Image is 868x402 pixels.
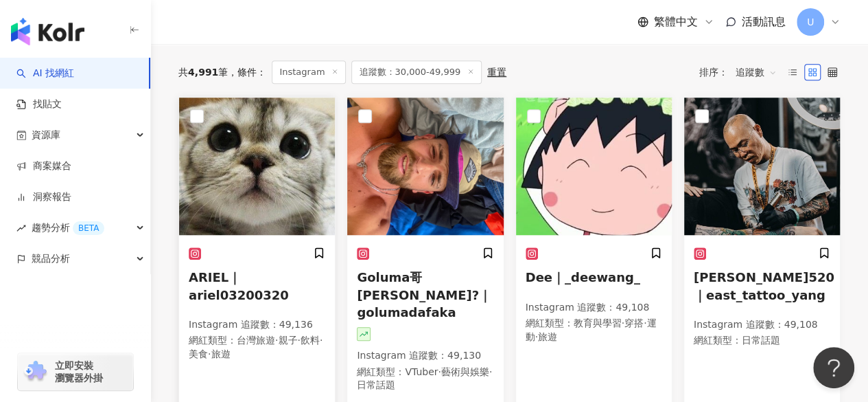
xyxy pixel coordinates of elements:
[694,270,834,302] span: [PERSON_NAME]520｜east_tattoo_yang
[357,349,493,363] p: Instagram 追蹤數 ： 49,130
[441,366,489,377] span: 藝術與娛樂
[526,270,640,284] span: Dee｜_deewang_
[16,190,71,204] a: 洞察報告
[487,67,506,78] div: 重置
[189,348,208,359] span: 美食
[16,98,62,111] a: 找貼文
[275,335,278,346] span: ·
[301,335,320,346] span: 飲料
[347,98,503,235] img: KOL Avatar
[736,61,777,83] span: 追蹤數
[694,334,830,348] p: 網紅類型 ：
[32,120,60,150] span: 資源庫
[489,366,492,377] span: ·
[16,159,71,173] a: 商案媒合
[272,60,346,84] span: Instagram
[516,98,672,235] img: KOL Avatar
[526,317,662,344] p: 網紅類型 ：
[684,98,840,235] img: KOL Avatar
[297,335,300,346] span: ·
[742,15,786,28] span: 活動訊息
[18,353,133,390] a: chrome extension立即安裝 瀏覽器外掛
[574,317,622,328] span: 教育與學習
[189,270,289,302] span: ARIEL｜ariel03200320
[807,14,814,30] span: U
[813,347,854,388] iframe: Help Scout Beacon - Open
[357,366,493,392] p: 網紅類型 ：
[538,331,557,342] span: 旅遊
[644,317,646,328] span: ·
[526,317,657,342] span: 運動
[208,348,211,359] span: ·
[16,67,74,80] a: searchAI 找網紅
[357,270,491,319] span: Goluma哥[PERSON_NAME]?｜golumadafaka
[699,61,784,83] div: 排序：
[189,334,325,361] p: 網紅類型 ：
[278,335,297,346] span: 親子
[73,221,104,235] div: BETA
[320,335,322,346] span: ·
[55,359,103,384] span: 立即安裝 瀏覽器外掛
[189,318,325,332] p: Instagram 追蹤數 ： 49,136
[624,317,644,328] span: 穿搭
[178,67,228,78] div: 共 筆
[237,335,275,346] span: 台灣旅遊
[179,98,335,235] img: KOL Avatar
[535,331,538,342] span: ·
[622,317,624,328] span: ·
[188,67,218,78] span: 4,991
[32,243,70,274] span: 競品分析
[654,14,698,30] span: 繁體中文
[11,18,84,45] img: logo
[526,301,662,315] p: Instagram 追蹤數 ： 49,108
[211,348,230,359] span: 旅遊
[16,223,26,233] span: rise
[357,379,395,390] span: 日常話題
[742,335,780,346] span: 日常話題
[351,60,482,84] span: 追蹤數：30,000-49,999
[438,366,441,377] span: ·
[405,366,438,377] span: VTuber
[228,67,266,78] span: 條件 ：
[32,212,104,243] span: 趨勢分析
[694,318,830,332] p: Instagram 追蹤數 ： 49,108
[22,361,49,383] img: chrome extension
